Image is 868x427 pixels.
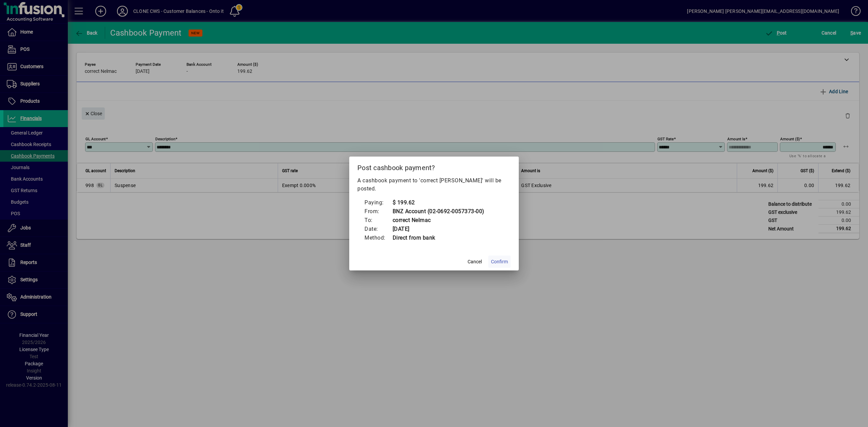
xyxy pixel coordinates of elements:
[364,207,392,216] td: From:
[468,258,482,265] span: Cancel
[392,225,485,233] td: [DATE]
[349,157,519,176] h2: Post cashbook payment?
[488,256,511,268] button: Confirm
[364,233,392,242] td: Method:
[392,207,485,216] td: BNZ Account (02-0692-0057373-00)
[464,256,486,268] button: Cancel
[392,233,485,242] td: Direct from bank
[364,216,392,225] td: To:
[392,216,485,225] td: correct Nelmac
[364,198,392,207] td: Paying:
[364,225,392,233] td: Date:
[491,258,508,265] span: Confirm
[392,198,485,207] td: $ 199.62
[357,177,511,193] p: A cashbook payment to 'correct [PERSON_NAME]' will be posted.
